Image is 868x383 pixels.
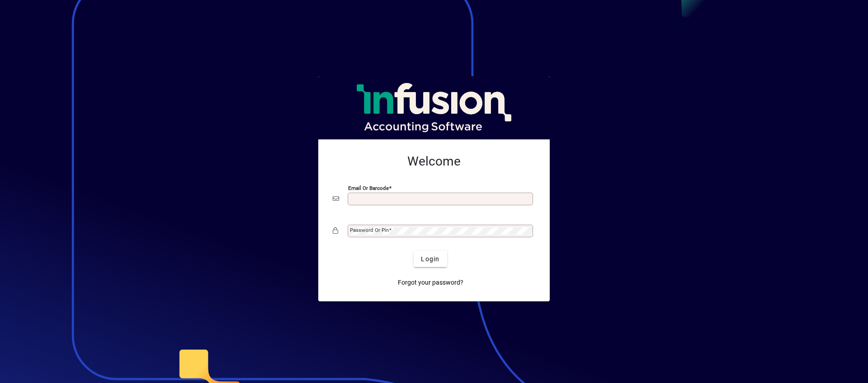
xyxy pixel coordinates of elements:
[414,251,447,267] button: Login
[421,254,439,264] span: Login
[398,278,463,287] span: Forgot your password?
[394,274,467,291] a: Forgot your password?
[348,185,389,191] mat-label: Email or Barcode
[350,227,389,233] mat-label: Password or Pin
[333,154,535,169] h2: Welcome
